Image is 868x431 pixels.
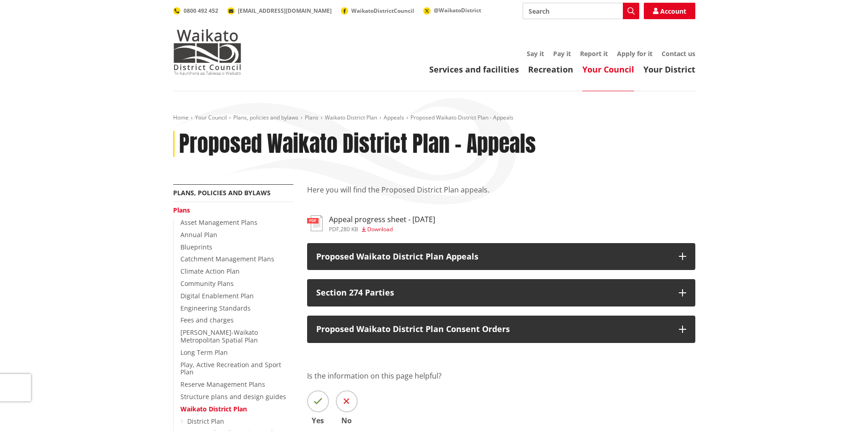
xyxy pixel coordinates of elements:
[662,49,695,58] a: Contact us
[307,184,695,206] p: Here you will find the Proposed District Plan appeals.
[340,225,358,233] span: 280 KB
[173,188,271,197] a: Plans, policies and bylaws
[553,49,571,58] a: Pay it
[180,380,265,389] a: Reserve Management Plans
[173,114,189,121] a: Home
[180,243,212,251] a: Blueprints
[367,225,393,233] span: Download
[527,49,544,58] a: Say it
[180,218,257,227] a: Asset Management Plans
[316,288,670,297] p: Section 274 Parties
[180,267,240,275] a: Climate Action Plan
[528,64,573,75] a: Recreation
[580,49,608,58] a: Report it
[179,131,536,157] h1: Proposed Waikato District Plan - Appeals
[307,243,695,270] button: Proposed Waikato District Plan Appeals
[180,230,217,239] a: Annual Plan
[305,114,318,121] a: Plans
[582,64,634,75] a: Your Council
[329,215,435,224] h3: Appeal progress sheet - [DATE]
[316,252,670,261] p: Proposed Waikato District Plan Appeals
[336,417,358,424] span: No
[180,304,251,312] a: Engineering Standards
[307,215,323,231] img: document-pdf.svg
[617,49,652,58] a: Apply for it
[643,64,695,75] a: Your District
[233,114,298,121] a: Plans, policies and bylaws
[227,7,332,15] a: [EMAIL_ADDRESS][DOMAIN_NAME]
[307,279,695,306] button: Section 274 Parties
[184,7,218,15] span: 0800 492 452
[180,405,247,413] a: Waikato District Plan
[434,6,481,14] span: @WaikatoDistrict
[351,7,414,15] span: WaikatoDistrictCouncil
[644,3,695,19] a: Account
[180,279,234,288] a: Community Plans
[341,7,414,15] a: WaikatoDistrictCouncil
[173,206,190,214] a: Plans
[523,3,639,19] input: Search input
[423,6,481,14] a: @WaikatoDistrict
[384,114,404,121] a: Appeals
[180,316,234,324] a: Fees and charges
[329,225,339,233] span: pdf
[180,392,286,401] a: Structure plans and design guides
[180,291,254,300] a: Digital Enablement Plan
[307,417,329,424] span: Yes
[180,328,258,344] a: [PERSON_NAME]-Waikato Metropolitan Spatial Plan
[429,64,519,75] a: Services and facilities
[316,325,670,334] p: Proposed Waikato District Plan Consent Orders
[180,348,228,357] a: Long Term Plan
[329,227,435,232] div: ,
[180,254,274,263] a: Catchment Management Plans
[195,114,227,121] a: Your Council
[307,316,695,343] button: Proposed Waikato District Plan Consent Orders
[180,360,281,377] a: Play, Active Recreation and Sport Plan
[173,114,695,122] nav: breadcrumb
[307,370,695,381] p: Is the information on this page helpful?
[238,7,332,15] span: [EMAIL_ADDRESS][DOMAIN_NAME]
[173,7,218,15] a: 0800 492 452
[187,417,224,426] a: District Plan
[307,215,435,232] a: Appeal progress sheet - [DATE] pdf,280 KB Download
[411,114,514,121] span: Proposed Waikato District Plan - Appeals
[173,29,241,75] img: Waikato District Council - Te Kaunihera aa Takiwaa o Waikato
[325,114,377,121] a: Waikato District Plan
